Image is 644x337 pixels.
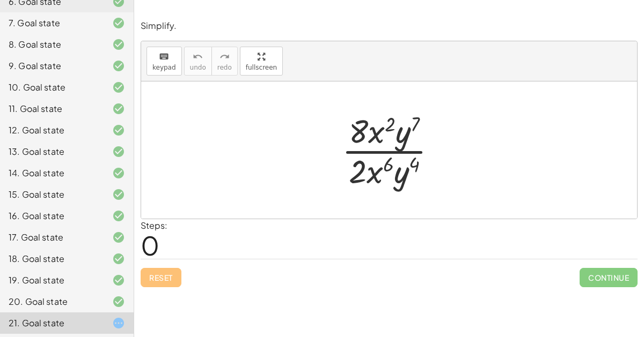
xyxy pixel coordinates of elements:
[112,209,125,222] i: Task finished and correct.
[112,38,125,51] i: Task finished and correct.
[112,167,125,179] i: Task finished and correct.
[9,145,95,158] div: 13. Goal state
[112,145,125,158] i: Task finished and correct.
[9,102,95,115] div: 11. Goal state
[9,81,95,94] div: 10. Goal state
[9,274,95,287] div: 19. Goal state
[112,252,125,265] i: Task finished and correct.
[240,47,283,76] button: fullscreen
[141,229,159,261] span: 0
[9,167,95,179] div: 14. Goal state
[112,17,125,29] i: Task finished and correct.
[9,38,95,51] div: 8. Goal state
[112,124,125,137] i: Task finished and correct.
[112,317,125,329] i: Task started.
[147,47,182,76] button: keyboardkeypad
[112,231,125,244] i: Task finished and correct.
[217,64,232,71] span: redo
[190,64,206,71] span: undo
[193,50,203,63] i: undo
[9,17,95,29] div: 7. Goal state
[112,295,125,308] i: Task finished and correct.
[152,64,176,71] span: keypad
[141,220,167,231] label: Steps:
[9,252,95,265] div: 18. Goal state
[112,102,125,115] i: Task finished and correct.
[141,20,638,32] p: Simplify.
[184,47,212,76] button: undoundo
[159,50,169,63] i: keyboard
[112,274,125,287] i: Task finished and correct.
[9,209,95,222] div: 16. Goal state
[112,59,125,72] i: Task finished and correct.
[9,231,95,244] div: 17. Goal state
[9,317,95,329] div: 21. Goal state
[9,295,95,308] div: 20. Goal state
[112,188,125,201] i: Task finished and correct.
[9,188,95,201] div: 15. Goal state
[9,59,95,72] div: 9. Goal state
[211,47,238,76] button: redoredo
[9,124,95,137] div: 12. Goal state
[246,64,277,71] span: fullscreen
[112,81,125,94] i: Task finished and correct.
[219,50,230,63] i: redo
